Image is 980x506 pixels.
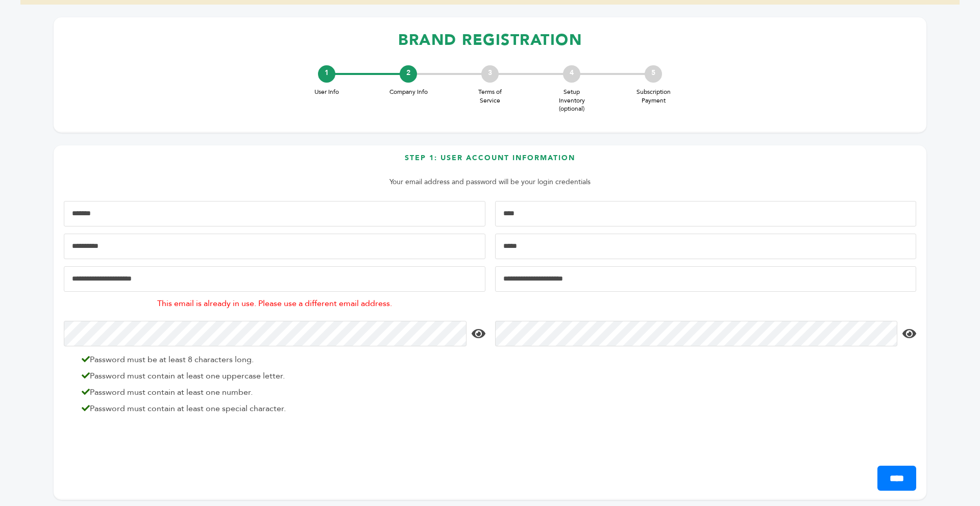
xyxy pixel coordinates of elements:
div: 4 [563,65,580,83]
li: Password must contain at least one number. [77,386,483,398]
input: Password* [64,321,467,346]
input: First Name* [64,201,485,226]
input: Mobile Phone Number [64,234,485,259]
div: 3 [481,65,499,83]
input: Email Address* [64,266,485,292]
div: 5 [645,65,662,83]
li: Password must contain at least one uppercase letter. [77,370,483,382]
input: Job Title* [495,234,917,259]
span: User Info [306,88,347,96]
iframe: reCAPTCHA [64,426,219,466]
span: Subscription Payment [633,88,674,105]
span: Company Info [388,88,429,96]
span: Setup Inventory (optional) [551,88,592,113]
h1: BRAND REGISTRATION [64,25,916,55]
input: Confirm Email Address* [495,266,917,292]
div: This email is already in use. Please use a different email address. [64,294,485,314]
input: Confirm Password* [495,321,898,346]
li: Password must be at least 8 characters long. [77,353,483,366]
input: Last Name* [495,201,917,226]
span: Terms of Service [470,88,510,105]
p: Your email address and password will be your login credentials [69,176,911,188]
div: 2 [400,65,417,83]
li: Password must contain at least one special character. [77,402,483,415]
div: 1 [318,65,335,83]
h3: Step 1: User Account Information [64,153,916,171]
